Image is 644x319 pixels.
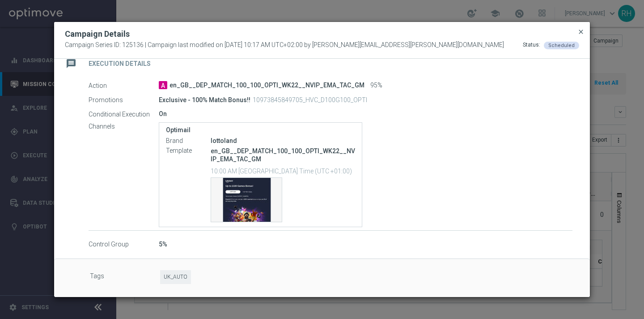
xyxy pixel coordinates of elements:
[577,28,585,35] span: close
[211,147,355,163] p: en_GB__DEP_MATCH_100_100_OPTI_WK22__NVIP_EMA_TAC_GM
[89,82,159,90] label: Action
[544,41,579,48] colored-tag: Scheduled
[169,82,364,90] span: en_GB__DEP_MATCH_100_100_OPTI_WK22__NVIP_EMA_TAC_GM
[166,137,211,145] label: Brand
[63,56,79,72] i: message
[166,126,355,134] label: Optimail
[89,60,151,68] h2: Execution Details
[166,147,211,155] label: Template
[90,270,160,284] label: Tags
[160,270,191,284] span: UK_AUTO
[159,96,250,104] p: Exclusive - 100% Match Bonus!!
[89,110,159,118] label: Conditional Execution
[89,122,159,130] label: Channels
[65,41,504,49] span: Campaign Series ID: 125136 | Campaign last modified on [DATE] 10:17 AM UTC+02:00 by [PERSON_NAME]...
[159,109,572,118] div: On
[523,41,540,49] div: Status:
[89,96,159,104] label: Promotions
[211,166,355,175] p: 10:00 AM [GEOGRAPHIC_DATA] Time (UTC +01:00)
[89,241,159,249] label: Control Group
[159,81,167,89] span: A
[211,136,355,145] div: lottoland
[548,43,575,48] span: Scheduled
[65,29,130,39] h2: Campaign Details
[253,96,367,104] p: 10973845849705_HVC_D100G100_OPTI
[370,82,382,90] span: 95%
[159,240,572,249] div: 5%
